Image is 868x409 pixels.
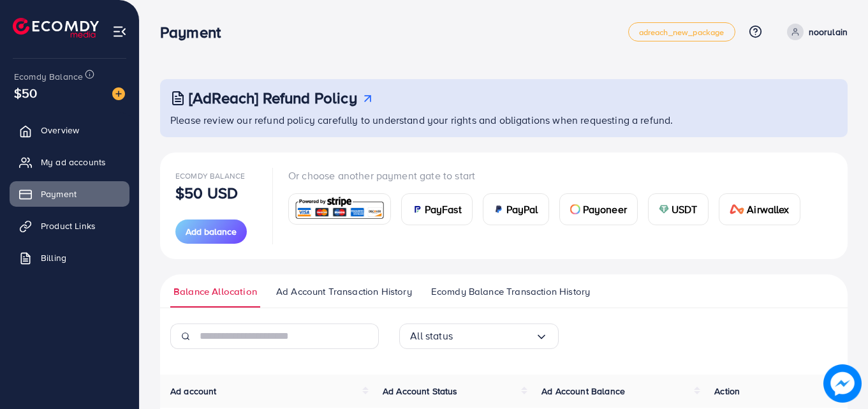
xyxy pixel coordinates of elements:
[41,219,96,232] span: Product Links
[173,285,257,299] span: Balance Allocation
[170,112,840,128] p: Please review our refund policy carefully to understand your rights and obligations when requesti...
[288,168,811,183] p: Or choose another payment gate to start
[41,251,66,264] span: Billing
[14,84,37,102] span: $50
[648,193,709,225] a: cardUSDT
[410,326,453,346] span: All status
[659,204,669,214] img: card
[14,70,83,83] span: Ecomdy Balance
[747,202,789,217] span: Airwallex
[541,385,625,398] span: Ad Account Balance
[276,285,412,299] span: Ad Account Transaction History
[719,193,800,225] a: cardAirwallex
[186,225,237,238] span: Add balance
[494,204,504,214] img: card
[175,170,245,181] span: Ecomdy Balance
[189,89,357,107] h3: [AdReach] Refund Policy
[506,202,538,217] span: PayPal
[672,202,698,217] span: USDT
[412,204,422,214] img: card
[431,285,590,299] span: Ecomdy Balance Transaction History
[41,124,79,137] span: Overview
[628,22,735,41] a: adreach_new_package
[453,326,535,346] input: Search for option
[823,364,862,403] img: image
[10,149,129,175] a: My ad accounts
[730,204,745,214] img: card
[639,28,725,36] span: adreach_new_package
[112,24,127,39] img: menu
[401,193,473,225] a: cardPayFast
[383,385,458,398] span: Ad Account Status
[570,204,580,214] img: card
[41,188,77,200] span: Payment
[399,323,559,349] div: Search for option
[10,213,129,239] a: Product Links
[112,87,125,100] img: image
[288,193,391,225] a: card
[175,185,238,200] p: $50 USD
[160,23,231,41] h3: Payment
[809,24,848,40] p: noorulain
[170,385,217,398] span: Ad account
[10,117,129,143] a: Overview
[13,18,99,38] img: logo
[10,181,129,207] a: Payment
[583,202,627,217] span: Payoneer
[425,202,462,217] span: PayFast
[175,219,247,244] button: Add balance
[483,193,549,225] a: cardPayPal
[559,193,638,225] a: cardPayoneer
[10,245,129,271] a: Billing
[41,156,106,168] span: My ad accounts
[293,195,386,223] img: card
[714,385,740,398] span: Action
[782,24,848,40] a: noorulain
